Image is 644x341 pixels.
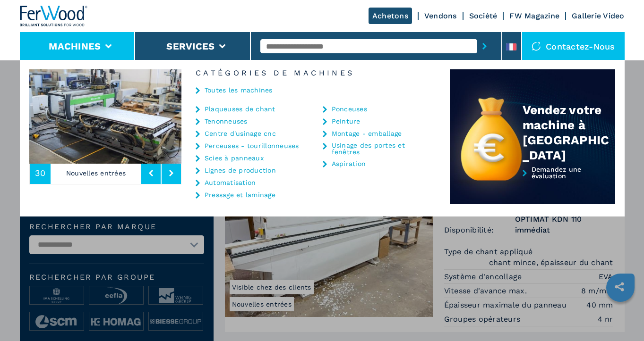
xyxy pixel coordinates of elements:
h6: Catégories de machines [181,69,450,77]
a: Scies à panneaux [205,155,264,161]
a: Achetons [369,8,412,24]
a: Pressage et laminage [205,191,275,198]
a: Gallerie Video [572,11,625,20]
p: Nouvelles entrées [51,162,141,184]
button: Machines [49,41,101,52]
a: Lignes de production [205,167,276,174]
a: Montage - emballage [332,130,402,137]
span: 30 [35,169,46,177]
a: Automatisation [205,179,256,186]
img: Ferwood [20,6,88,26]
button: submit-button [477,35,492,57]
a: Société [469,11,498,20]
a: Centre d'usinage cnc [205,130,276,137]
a: Demandez une évaluation [450,166,615,204]
div: Contactez-nous [522,32,625,60]
a: Tenonneuses [205,118,248,125]
a: Peinture [332,118,361,125]
a: Plaqueuses de chant [205,106,275,112]
a: Perceuses - tourillonneuses [205,142,299,149]
a: Ponceuses [332,106,367,112]
img: image [29,69,181,164]
a: Vendons [424,11,457,20]
img: Contactez-nous [532,42,541,51]
button: Services [166,41,215,52]
a: FW Magazine [509,11,559,20]
img: image [181,69,334,164]
a: Toutes les machines [205,87,273,93]
div: Vendez votre machine à [GEOGRAPHIC_DATA] [523,102,615,163]
a: Aspiration [332,160,366,167]
a: Usinage des portes et fenêtres [332,142,435,155]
